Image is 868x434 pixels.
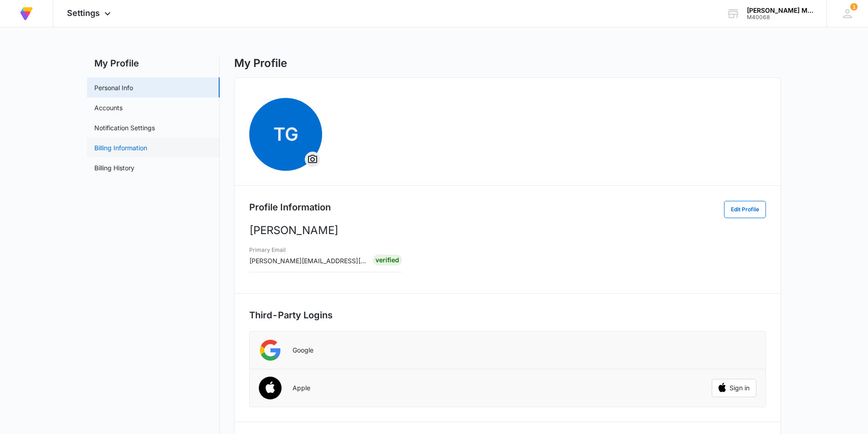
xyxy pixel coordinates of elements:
[249,308,766,322] h2: Third-Party Logins
[18,5,35,22] img: Volusion
[94,143,147,153] a: Billing Information
[249,246,366,254] h3: Primary Email
[249,98,322,171] span: TGOverflow Menu
[94,103,123,112] a: Accounts
[850,3,858,10] span: 1
[293,346,313,354] p: Google
[747,7,813,14] div: account name
[87,56,220,70] h2: My Profile
[67,8,100,18] span: Settings
[305,152,320,167] button: Overflow Menu
[724,201,766,218] button: Edit Profile
[249,200,331,214] h2: Profile Information
[707,340,761,360] iframe: Sign in with Google Button
[94,123,155,133] a: Notification Settings
[373,255,402,266] div: Verified
[293,384,310,392] p: Apple
[94,163,134,173] a: Billing History
[253,372,288,406] img: Apple
[249,257,411,265] span: [PERSON_NAME][EMAIL_ADDRESS][DOMAIN_NAME]
[249,222,766,239] p: [PERSON_NAME]
[747,14,813,20] div: account id
[249,98,322,171] span: TG
[259,339,282,362] img: Google
[234,56,287,70] h1: My Profile
[712,379,756,397] button: Sign in
[850,3,858,10] div: notifications count
[94,83,133,92] a: Personal Info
